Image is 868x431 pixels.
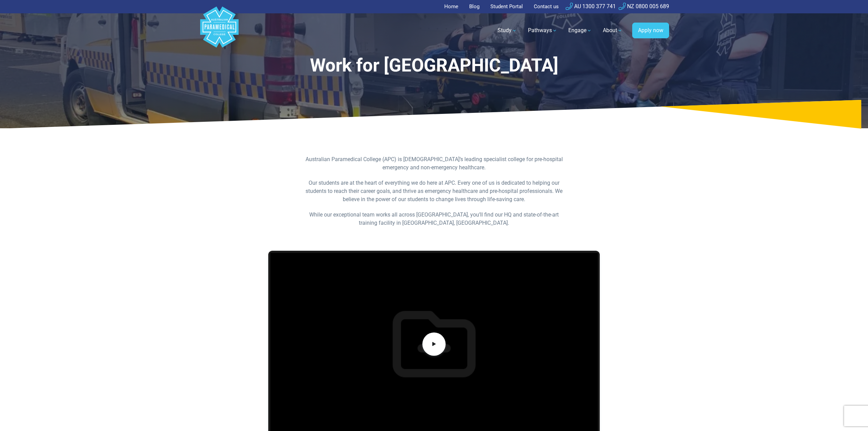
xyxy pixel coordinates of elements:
[524,21,561,40] a: Pathways
[619,3,669,10] a: NZ 0800 005 689
[632,23,669,38] a: Apply now
[302,179,566,204] p: Our students are at the heart of everything we do here at APC. Every one of us is dedicated to he...
[234,55,634,76] h1: Work for [GEOGRAPHIC_DATA]
[302,155,566,172] p: Australian Paramedical College (APC) is [DEMOGRAPHIC_DATA]’s leading specialist college for pre-h...
[302,211,566,227] p: While our exceptional team works all across [GEOGRAPHIC_DATA], you’ll find our HQ and state-of-th...
[599,21,627,40] a: About
[566,3,616,10] a: AU 1300 377 741
[199,13,240,48] a: Australian Paramedical College
[564,21,596,40] a: Engage
[493,21,521,40] a: Study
